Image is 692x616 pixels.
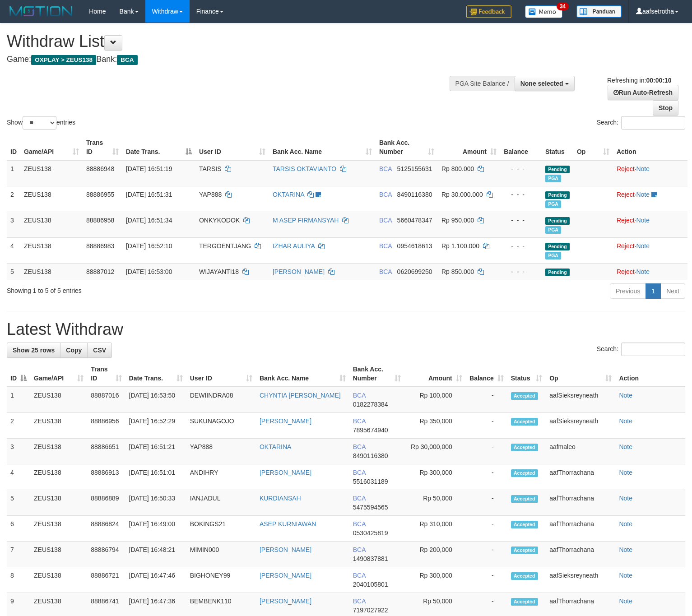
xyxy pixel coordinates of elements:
td: Rp 300,000 [404,567,466,593]
span: Accepted [511,521,538,528]
span: [DATE] 16:51:31 [126,191,172,198]
td: ZEUS138 [30,387,87,413]
td: 1 [7,387,30,413]
td: Rp 50,000 [404,490,466,516]
span: Copy 1490837881 to clipboard [353,555,388,562]
td: Rp 310,000 [404,516,466,542]
td: BOKINGS21 [186,516,256,542]
div: - - - [504,267,538,276]
a: Note [636,268,650,275]
label: Search: [597,343,685,356]
td: aafSieksreyneath [546,387,615,413]
a: [PERSON_NAME] [260,417,311,425]
a: Note [619,469,632,476]
div: - - - [504,241,538,250]
span: [DATE] 16:52:10 [126,242,172,250]
h1: Withdraw List [7,32,452,51]
td: 88886889 [87,490,125,516]
td: ZEUS138 [20,186,83,212]
a: Note [619,417,632,425]
span: [DATE] 16:53:00 [126,268,172,275]
a: Copy [60,343,88,358]
td: - [466,542,507,567]
td: 4 [7,237,20,263]
td: Rp 100,000 [404,387,466,413]
a: ASEP KURNIAWAN [260,520,316,528]
th: Bank Acc. Number: activate to sort column ascending [349,361,405,387]
td: 2 [7,413,30,439]
td: 3 [7,439,30,464]
td: ZEUS138 [30,567,87,593]
td: 88886824 [87,516,125,542]
th: User ID: activate to sort column ascending [186,361,256,387]
span: [DATE] 16:51:19 [126,165,172,172]
span: Copy [66,347,82,354]
span: 88887012 [86,268,114,275]
span: Accepted [511,392,538,400]
span: Rp 30.000.000 [441,191,483,198]
td: 88886651 [87,439,125,464]
th: Date Trans.: activate to sort column ascending [125,361,186,387]
a: [PERSON_NAME] [260,597,311,605]
button: None selected [515,76,575,91]
span: [DATE] 16:51:34 [126,217,172,224]
span: Refreshing in: [607,77,671,84]
td: [DATE] 16:53:50 [125,387,186,413]
a: Run Auto-Refresh [608,85,678,100]
span: Accepted [511,572,538,580]
span: Copy 7895674940 to clipboard [353,426,388,434]
td: ANDIHRY [186,464,256,490]
td: ZEUS138 [30,439,87,464]
span: Pending [545,191,570,199]
a: Reject [617,217,635,224]
span: 34 [557,2,569,10]
span: Accepted [511,547,538,554]
span: BCA [379,268,392,275]
span: BCA [353,417,366,425]
a: [PERSON_NAME] [260,572,311,579]
a: TARSIS OKTAVIANTO [273,165,336,172]
span: None selected [520,80,563,87]
a: Note [619,443,632,450]
a: Reject [617,165,635,172]
img: panduan.png [576,5,622,18]
a: Previous [610,283,646,299]
td: ZEUS138 [30,413,87,439]
a: KURDIANSAH [260,495,301,502]
img: Button%20Memo.svg [525,5,563,18]
td: ZEUS138 [30,464,87,490]
span: Show 25 rows [13,347,55,354]
th: Date Trans.: activate to sort column descending [122,134,195,160]
a: IZHAR AULIYA [273,242,315,250]
th: Action [613,134,687,160]
a: CHYNTIA [PERSON_NAME] [260,392,341,399]
span: Accepted [511,444,538,451]
a: Next [660,283,685,299]
span: Pending [545,269,570,276]
span: Copy 0530425819 to clipboard [353,529,388,537]
span: BCA [117,55,137,65]
span: BCA [379,217,392,224]
td: - [466,567,507,593]
span: Copy 0182278384 to clipboard [353,401,388,408]
span: Rp 800.000 [441,165,474,172]
th: Game/API: activate to sort column ascending [30,361,87,387]
span: BCA [353,469,366,476]
a: Stop [653,100,678,116]
td: · [613,237,687,263]
td: DEWIINDRA08 [186,387,256,413]
td: [DATE] 16:52:29 [125,413,186,439]
a: Note [636,165,650,172]
span: OXPLAY > ZEUS138 [31,55,96,65]
label: Search: [597,116,685,130]
input: Search: [621,116,685,130]
td: 88886794 [87,542,125,567]
td: - [466,387,507,413]
span: BCA [379,165,392,172]
div: PGA Site Balance / [450,76,515,91]
a: Note [636,191,650,198]
span: Rp 950.000 [441,217,474,224]
td: 5 [7,490,30,516]
span: Copy 5475594565 to clipboard [353,504,388,511]
label: Show entries [7,116,75,130]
